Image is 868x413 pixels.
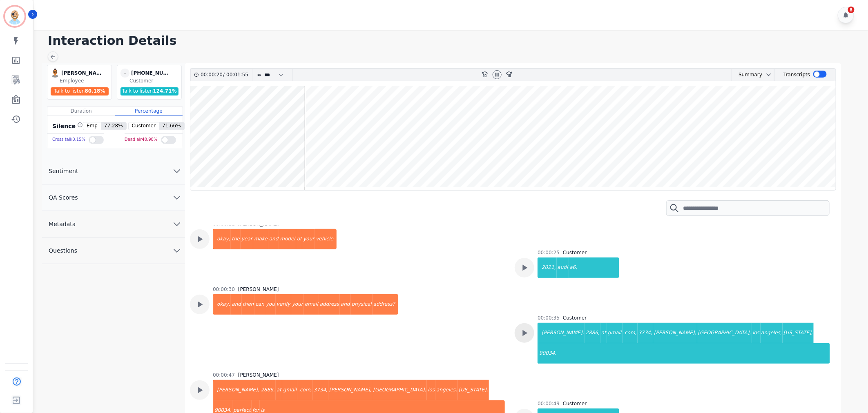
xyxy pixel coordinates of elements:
[60,78,110,84] div: Employee
[538,323,585,343] div: [PERSON_NAME],
[783,323,814,343] div: [US_STATE],
[752,323,761,343] div: los
[585,323,600,343] div: 2886,
[201,69,223,81] div: 00:00:20
[42,211,185,238] button: Metadata chevron down
[42,246,84,255] span: Questions
[291,294,304,315] div: your
[697,323,752,343] div: [GEOGRAPHIC_DATA],
[296,229,303,249] div: of
[241,229,253,249] div: year
[48,33,860,48] h1: Interaction Details
[260,380,276,400] div: 2886,
[538,315,560,321] div: 00:00:35
[52,134,85,146] div: Cross talk 0.15 %
[120,69,129,78] span: -
[762,71,772,78] button: chevron down
[538,258,556,278] div: 2021,
[42,184,185,211] button: QA Scores chevron down
[214,229,231,249] div: okay,
[61,69,102,78] div: [PERSON_NAME]
[557,258,569,278] div: audi
[563,249,587,256] div: Customer
[83,122,101,130] span: Emp
[159,122,184,130] span: 71.66 %
[129,122,159,130] span: Customer
[304,294,319,315] div: email
[268,229,279,249] div: and
[201,69,250,81] div: /
[563,400,587,407] div: Customer
[279,229,296,249] div: model
[131,69,172,78] div: [PHONE_NUMBER]
[125,134,158,146] div: Dead air 40.98 %
[848,7,855,13] div: 8
[538,343,830,364] div: 90034.
[153,88,176,94] span: 124.71 %
[231,229,241,249] div: the
[319,294,340,315] div: address
[101,122,126,130] span: 77.28 %
[427,380,435,400] div: los
[213,372,235,378] div: 00:00:47
[242,294,254,315] div: then
[115,107,182,115] div: Percentage
[42,167,85,175] span: Sentiment
[42,193,85,202] span: QA Scores
[254,294,265,315] div: can
[5,7,25,26] img: Bordered avatar
[238,286,279,293] div: [PERSON_NAME]
[231,294,242,315] div: and
[783,69,810,81] div: Transcripts
[761,323,783,343] div: angeles,
[120,87,179,95] div: Talk to listen
[638,323,653,343] div: 3734,
[340,294,351,315] div: and
[351,294,373,315] div: physical
[51,122,83,130] div: Silence
[42,220,82,228] span: Metadata
[538,249,560,256] div: 00:00:25
[214,294,231,315] div: okay,
[129,78,180,84] div: Customer
[538,400,560,407] div: 00:00:49
[569,258,620,278] div: a6,
[765,71,772,78] svg: chevron down
[276,294,291,315] div: verify
[42,158,185,184] button: Sentiment chevron down
[297,380,312,400] div: .com,
[623,323,638,343] div: .com,
[563,315,587,321] div: Customer
[172,166,182,176] svg: chevron down
[47,107,115,115] div: Duration
[315,229,337,249] div: vehicle
[42,238,185,264] button: Questions chevron down
[732,69,762,81] div: Summary
[172,219,182,229] svg: chevron down
[213,286,235,293] div: 00:00:30
[85,88,105,94] span: 80.18 %
[302,229,315,249] div: your
[276,380,282,400] div: at
[313,380,328,400] div: 3734,
[225,69,247,81] div: 00:01:55
[328,380,373,400] div: [PERSON_NAME],
[372,380,427,400] div: [GEOGRAPHIC_DATA],
[265,294,276,315] div: you
[253,229,268,249] div: make
[172,246,182,255] svg: chevron down
[238,372,279,378] div: [PERSON_NAME]
[373,294,399,315] div: address?
[600,323,607,343] div: at
[653,323,697,343] div: [PERSON_NAME],
[51,87,109,95] div: Talk to listen
[214,380,260,400] div: [PERSON_NAME],
[458,380,489,400] div: [US_STATE],
[435,380,458,400] div: angeles,
[607,323,622,343] div: gmail
[282,380,297,400] div: gmail
[172,193,182,202] svg: chevron down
